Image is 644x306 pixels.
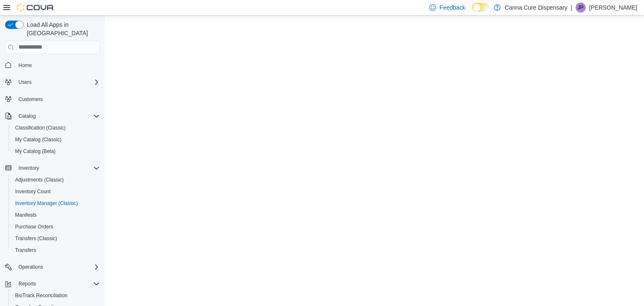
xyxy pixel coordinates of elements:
[12,146,59,156] a: My Catalog (Beta)
[8,134,103,145] button: My Catalog (Classic)
[15,148,56,155] span: My Catalog (Beta)
[12,187,54,197] a: Inventory Count
[15,188,51,195] span: Inventory Count
[15,279,100,289] span: Reports
[12,175,100,185] span: Adjustments (Classic)
[15,247,36,254] span: Transfers
[8,233,103,244] button: Transfers (Classic)
[12,135,65,145] a: My Catalog (Classic)
[472,12,473,12] span: Dark Mode
[8,290,103,301] button: BioTrack Reconciliation
[8,174,103,186] button: Adjustments (Classic)
[15,77,100,87] span: Users
[12,222,57,232] a: Purchase Orders
[12,198,100,208] span: Inventory Manager (Classic)
[15,124,66,131] span: Classification (Classic)
[18,96,43,103] span: Customers
[12,135,100,145] span: My Catalog (Classic)
[15,262,100,272] span: Operations
[12,210,100,220] span: Manifests
[12,233,100,244] span: Transfers (Classic)
[8,186,103,197] button: Inventory Count
[8,197,103,209] button: Inventory Manager (Classic)
[18,264,43,270] span: Operations
[12,233,60,244] a: Transfers (Classic)
[15,94,100,104] span: Customers
[15,176,64,183] span: Adjustments (Classic)
[17,3,55,12] img: Cova
[8,122,103,134] button: Classification (Classic)
[15,235,57,242] span: Transfers (Classic)
[15,212,36,218] span: Manifests
[12,123,69,133] a: Classification (Classic)
[578,3,584,13] span: JP
[12,187,100,197] span: Inventory Count
[12,123,100,133] span: Classification (Classic)
[15,262,47,272] button: Operations
[15,292,68,299] span: BioTrack Reconciliation
[15,111,39,121] button: Catalog
[15,223,53,230] span: Purchase Orders
[23,21,100,37] span: Load All Apps in [GEOGRAPHIC_DATA]
[2,93,103,105] button: Customers
[576,3,586,13] div: James Pasmore
[12,290,71,301] a: BioTrack Reconciliation
[12,198,81,208] a: Inventory Manager (Classic)
[15,200,78,207] span: Inventory Manager (Classic)
[12,222,100,232] span: Purchase Orders
[12,290,100,301] span: BioTrack Reconciliation
[15,94,46,104] a: Customers
[15,60,35,70] a: Home
[8,209,103,221] button: Manifests
[2,110,103,122] button: Catalog
[18,79,31,86] span: Users
[15,111,100,121] span: Catalog
[2,59,103,71] button: Home
[2,261,103,273] button: Operations
[12,210,40,220] a: Manifests
[18,62,32,69] span: Home
[439,3,465,12] span: Feedback
[505,3,567,13] p: Canna Cure Dispensary
[15,60,100,70] span: Home
[8,221,103,233] button: Purchase Orders
[589,3,637,13] p: [PERSON_NAME]
[18,165,39,171] span: Inventory
[2,76,103,88] button: Users
[18,280,36,287] span: Reports
[8,145,103,157] button: My Catalog (Beta)
[2,162,103,174] button: Inventory
[2,278,103,290] button: Reports
[15,279,39,289] button: Reports
[12,245,100,255] span: Transfers
[472,3,490,12] input: Dark Mode
[15,163,100,173] span: Inventory
[12,146,100,156] span: My Catalog (Beta)
[12,175,67,185] a: Adjustments (Classic)
[571,3,572,13] p: |
[12,245,39,255] a: Transfers
[18,113,36,119] span: Catalog
[15,77,35,87] button: Users
[8,244,103,256] button: Transfers
[15,136,62,143] span: My Catalog (Classic)
[15,163,42,173] button: Inventory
